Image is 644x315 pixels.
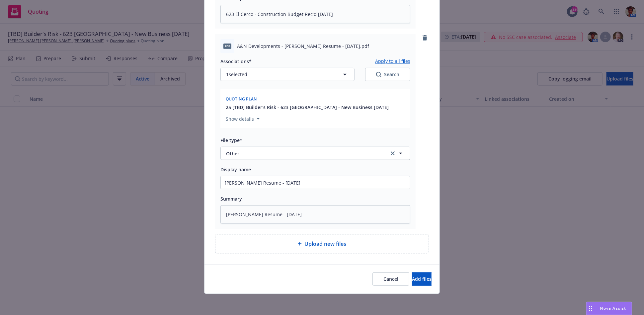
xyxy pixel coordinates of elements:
span: Cancel [383,276,398,282]
span: Upload new files [304,240,346,248]
span: Nova Assist [600,305,626,311]
span: Summary [220,196,242,202]
span: pdf [223,44,231,49]
span: 1 selected [226,71,247,78]
div: Drag to move [587,302,595,315]
span: Display name [220,166,251,173]
button: Show details [223,115,263,123]
button: 1selected [220,68,355,81]
span: Add files [412,276,432,282]
button: Otherclear selection [220,147,410,160]
span: File type* [220,137,242,143]
textarea: [PERSON_NAME] Resume - [DATE] [220,205,410,224]
a: remove [421,34,429,42]
button: Cancel [372,272,409,286]
span: Associations* [220,58,252,65]
div: Upload new files [215,234,429,253]
button: SearchSearch [365,68,410,81]
svg: Search [376,72,381,77]
input: Add display name here... [221,176,410,189]
button: 25 [TBD] Builder's Risk - 623 [GEOGRAPHIC_DATA] - New Business [DATE] [226,104,389,111]
span: A&N Developments - [PERSON_NAME] Resume - [DATE].pdf [237,43,369,50]
a: clear selection [389,149,397,157]
textarea: 623 El Cerco - Construction Budget Rec'd [DATE] [220,5,410,23]
span: Other [226,150,380,157]
div: Search [376,71,399,78]
button: Nova Assist [586,302,632,315]
span: Quoting plan [226,96,257,102]
button: Apply to all files [375,57,410,65]
button: Add files [412,272,432,286]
